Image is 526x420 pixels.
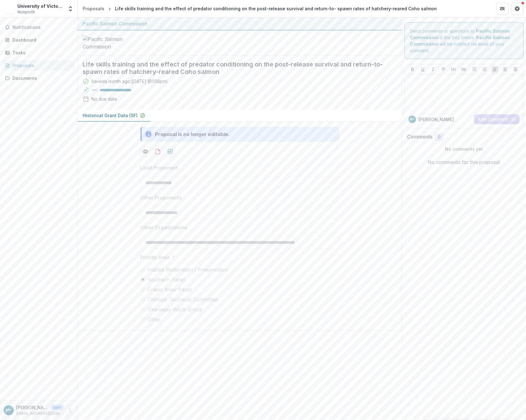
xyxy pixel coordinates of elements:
button: Bullet List [471,66,478,73]
p: [PERSON_NAME] (UVic) <[EMAIL_ADDRESS][DOMAIN_NAME]> [16,404,48,411]
span: Fraser River Panel [148,286,192,293]
a: Dashboard [2,35,75,45]
img: University of Victoria (Biology Department) [5,4,15,14]
button: Partners [496,2,509,15]
div: Saved a month ago ( [DATE] @ 1:56pm ) [91,78,168,84]
button: Align Right [512,66,519,73]
p: User [51,405,64,410]
p: Other Organizations [140,224,188,231]
a: Documents [2,73,75,83]
button: Add Comment [474,114,519,124]
span: 0 [438,135,441,140]
a: Tasks [2,48,75,58]
button: Open entity switcher [66,2,75,15]
div: Life skills training and the effect of predator conditioning on the post-release survival and ret... [115,5,437,12]
p: No comments yet [407,146,521,152]
div: Proposal is no longer editable. [155,130,230,138]
span: Other [148,316,161,323]
div: No due date [91,96,117,102]
div: Dashboard [12,37,70,43]
div: Proposals [83,5,104,12]
div: Mack Bartlett (UVic) <mbartlett@uvic.ca> [6,408,12,412]
button: Underline [419,66,427,73]
button: More [66,407,74,414]
div: Mack Bartlett (UVic) <mbartlett@uvic.ca> [410,118,415,121]
button: Ordered List [481,66,488,73]
span: Notifications [12,25,72,30]
button: Notifications [2,22,75,32]
nav: breadcrumb [80,4,439,13]
button: Heading 1 [450,66,457,73]
span: Chinook Technical Committee [148,296,218,303]
div: Documents [12,75,70,81]
p: [EMAIL_ADDRESS][DOMAIN_NAME] [16,411,64,416]
div: Tasks [12,49,70,56]
p: No comments for this proposal [428,158,500,166]
div: University of Victoria (Biology Department) [17,3,64,9]
span: Southern Panel [148,276,185,283]
p: Historical Grant Data (SF) [83,112,138,119]
p: Lead Proponent [140,164,178,171]
p: Other Proponents [140,194,182,201]
h2: Life skills training and the effect of predator conditioning on the post-release survival and ret... [83,61,387,75]
button: Heading 2 [460,66,468,73]
p: Priority Area [140,253,170,261]
button: Get Help [511,2,524,15]
img: Pacific Salmon Commission [83,35,145,50]
span: Nonprofit [17,9,35,15]
button: Align Center [501,66,509,73]
div: Proposals [12,62,70,69]
a: Proposals [80,4,107,13]
div: Pacific Salmon Commission [83,20,397,27]
span: Okanagan Work Group [148,306,203,313]
p: 100 % [91,88,98,92]
button: Preview a069067e-455e-4056-9697-4141768271c4-0.pdf [140,147,150,157]
h2: Comments [407,134,432,140]
button: Italicize [429,66,437,73]
button: Align Left [491,66,499,73]
button: download-proposal [153,147,163,157]
button: Bold [409,66,416,73]
button: download-proposal [165,147,175,157]
a: Proposals [2,60,75,71]
p: [PERSON_NAME] [419,116,454,123]
span: Habitat Restoration / Preservation [148,266,228,273]
div: Send comments or questions to in the box below. will be notified via email of your comment. [405,22,524,59]
button: Strike [440,66,447,73]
